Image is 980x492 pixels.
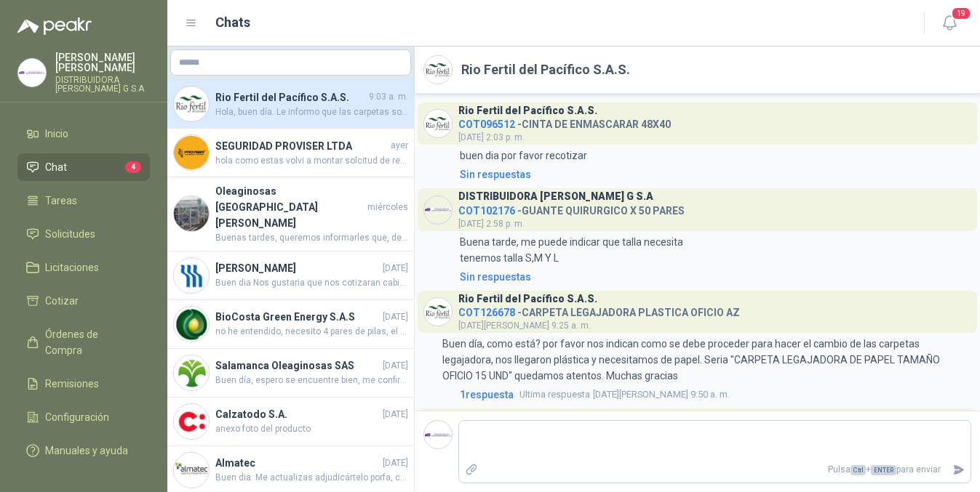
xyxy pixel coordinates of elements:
img: Company Logo [18,59,46,86]
a: Tareas [17,187,150,214]
span: Buen dia Nos gustaria que nos cotizaran cabinas de sonido un poco mas grandes, microfono inalambr... [215,276,408,290]
img: Company Logo [174,86,209,121]
h4: - CINTA DE ENMASCARAR 48X40 [458,115,671,129]
img: Company Logo [424,196,452,224]
h4: Calzatodo S.A. [215,406,380,422]
h4: Oleaginosas [GEOGRAPHIC_DATA][PERSON_NAME] [215,183,364,231]
span: hola como estas volvi a montar solcitud de recotizacion por la monyas de nuevo para el papel de m... [215,154,408,168]
a: Órdenes de Compra [17,320,150,364]
button: Enviar [947,457,971,483]
a: Company LogoSalamanca Oleaginosas SAS[DATE]Buen día, espero se encuentre bien, me confirma por fa... [167,349,414,398]
img: Logo peakr [17,17,92,35]
a: Solicitudes [17,220,150,248]
span: Hola, buen día. Le informo que las carpetas son plásticas, tanto las de tamaño oficio como las ta... [215,105,408,119]
a: Company LogoRio Fertil del Pacífico S.A.S.9:03 a. m.Hola, buen día. Le informo que las carpetas s... [167,80,414,129]
span: Chat [45,159,67,175]
span: [DATE][PERSON_NAME] 9:50 a. m. [519,387,730,402]
div: Sin respuestas [460,269,531,285]
h4: Salamanca Oleaginosas SAS [215,358,380,374]
h4: BioCosta Green Energy S.A.S [215,309,380,325]
span: ayer [391,139,408,153]
p: DISTRIBUIDORA [PERSON_NAME] G S.A [55,76,150,93]
span: Buen día, espero se encuentre bien, me confirma por favor la fecha de entrega [215,374,408,387]
span: Órdenes de Compra [45,326,136,358]
span: [DATE] [383,359,408,373]
a: Licitaciones [17,254,150,281]
span: Ctrl [850,465,866,475]
a: Sin respuestas [457,269,971,285]
span: [DATE] 2:03 p. m. [458,132,525,142]
span: ENTER [871,465,896,475]
p: Buena tarde, me puede indicar que talla necesita tenemos talla S,M Y L [460,234,685,266]
button: 19 [936,10,963,36]
span: no he entendido, necesito 4 pares de pilas, el par me cuesta 31.280+ iva ? [215,325,408,339]
h4: [PERSON_NAME] [215,260,380,276]
span: [DATE] [383,262,408,275]
a: Chat4 [17,153,150,181]
span: Solicitudes [45,226,95,242]
h1: Chats [215,12,250,33]
a: Company LogoSEGURIDAD PROVISER LTDAayerhola como estas volvi a montar solcitud de recotizacion po... [167,129,414,177]
a: Company Logo[PERSON_NAME][DATE]Buen dia Nos gustaria que nos cotizaran cabinas de sonido un poco ... [167,251,414,300]
h4: SEGURIDAD PROVISER LTDA [215,138,388,154]
img: Company Logo [174,404,209,439]
img: Company Logo [174,258,209,293]
p: Buen día, como está? por favor nos indican como se debe proceder para hacer el cambio de las carp... [442,336,971,384]
img: Company Logo [424,298,452,326]
span: Ultima respuesta [519,387,590,402]
span: Configuración [45,409,109,425]
h4: Almatec [215,455,380,471]
div: Sin respuestas [460,166,531,182]
span: Cotizar [45,293,79,309]
a: Remisiones [17,370,150,398]
span: Tareas [45,193,77,209]
span: [DATE] 2:58 p. m. [458,219,525,229]
h3: Rio Fertil del Pacífico S.A.S. [458,295,597,303]
span: [DATE] [383,310,408,324]
span: [DATE] [383,408,408,422]
span: Licitaciones [45,259,99,275]
span: Remisiones [45,376,99,392]
a: Inicio [17,120,150,148]
h4: Rio Fertil del Pacífico S.A.S. [215,89,366,105]
a: Cotizar [17,287,150,315]
img: Company Logo [424,56,452,84]
a: Company LogoCalzatodo S.A.[DATE]anexo foto del producto [167,398,414,446]
h3: Rio Fertil del Pacífico S.A.S. [458,107,597,115]
p: [PERSON_NAME] [PERSON_NAME] [55,52,150,73]
a: Manuales y ayuda [17,437,150,464]
img: Company Logo [174,307,209,342]
span: COT126678 [458,307,515,318]
span: COT096512 [458,118,515,130]
span: Manuales y ayuda [45,443,128,459]
span: 9:03 a. m. [369,90,408,104]
p: buen dia por favor recotizar [460,148,587,164]
span: [DATE] [383,456,408,470]
img: Company Logo [174,196,209,231]
span: miércoles [367,201,408,214]
h4: - CARPETA LEGAJADORA PLASTICA OFICIO AZ [458,303,740,317]
a: Company LogoBioCosta Green Energy S.A.S[DATE]no he entendido, necesito 4 pares de pilas, el par m... [167,300,414,349]
label: Adjuntar archivos [459,457,484,483]
a: Company LogoOleaginosas [GEOGRAPHIC_DATA][PERSON_NAME]miércolesBuenas tardes, queremos informarle... [167,177,414,251]
h3: DISTRIBUIDORA [PERSON_NAME] G S.A [458,193,653,201]
img: Company Logo [424,421,452,448]
img: Company Logo [424,110,452,137]
img: Company Logo [174,135,209,170]
span: 4 [125,161,141,173]
span: Inicio [45,126,68,142]
span: 19 [951,7,971,20]
a: Sin respuestas [457,166,971,182]
span: [DATE][PERSON_NAME] 9:25 a. m. [458,320,591,331]
span: 1 respuesta [460,387,514,403]
a: Configuración [17,403,150,431]
a: 1respuestaUltima respuesta[DATE][PERSON_NAME] 9:50 a. m. [457,387,971,403]
img: Company Logo [174,453,209,488]
h4: - GUANTE QUIRURGICO X 50 PARES [458,201,685,215]
span: Buenas tardes, queremos informarles que, debido a un error de digitación, se realizó una solicitu... [215,231,408,245]
p: Pulsa + para enviar [484,457,947,483]
span: Buen dia. Me actualizas adjudicártelo porfa, con el mismo precio que estaba [215,471,408,485]
span: COT102176 [458,205,515,217]
h2: Rio Fertil del Pacífico S.A.S. [461,60,630,80]
span: anexo foto del producto [215,422,408,436]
